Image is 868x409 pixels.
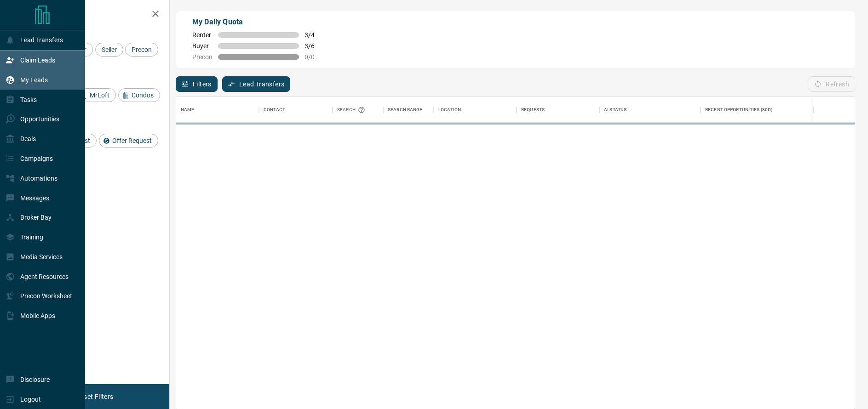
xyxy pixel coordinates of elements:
span: 3 / 6 [305,42,325,50]
div: Search Range [383,97,434,123]
button: Lead Transfers [222,76,291,92]
div: Contact [259,97,333,123]
div: AI Status [599,97,701,123]
div: Seller [95,43,123,57]
div: Name [176,97,259,123]
h2: Filters [29,9,160,20]
div: Precon [125,43,158,57]
span: MrLoft [86,91,113,99]
span: 3 / 4 [305,31,325,39]
span: Seller [98,46,120,53]
div: Offer Request [99,134,158,148]
button: Reset Filters [70,389,119,404]
span: Precon [192,53,213,61]
div: Location [438,97,461,123]
div: Name [181,97,195,123]
span: Condos [128,91,157,99]
div: AI Status [604,97,627,123]
div: Location [434,97,517,123]
div: MrLoft [76,88,116,102]
span: Buyer [192,42,213,50]
div: Requests [517,97,599,123]
div: Recent Opportunities (30d) [705,97,773,123]
p: My Daily Quota [192,17,325,28]
span: Offer Request [109,137,155,144]
div: Requests [521,97,545,123]
button: Filters [176,76,218,92]
div: Recent Opportunities (30d) [701,97,813,123]
div: Search [337,97,368,123]
div: Search Range [388,97,423,123]
span: Renter [192,31,213,39]
div: Contact [264,97,285,123]
div: Condos [118,88,160,102]
span: Precon [128,46,155,53]
span: 0 / 0 [305,53,325,61]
